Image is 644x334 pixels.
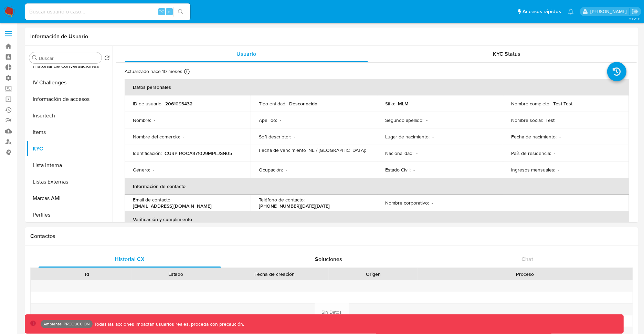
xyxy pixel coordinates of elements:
span: ⌥ [159,8,164,15]
p: - [154,117,155,123]
p: País de residencia : [511,150,551,156]
p: Ambiente: PRODUCCIÓN [43,323,90,325]
p: Género : [133,167,150,173]
p: - [280,117,281,123]
button: Perfiles [27,207,113,223]
button: search-icon [173,7,188,17]
p: Soft descriptor : [259,134,291,140]
p: [EMAIL_ADDRESS][DOMAIN_NAME] [133,203,212,209]
p: - [559,134,561,140]
span: Historial CX [115,255,145,263]
span: Chat [522,255,534,263]
button: Buscar [32,55,38,61]
th: Información de contacto [125,178,629,195]
p: Nombre del comercio : [133,134,180,140]
button: Información de accesos [27,91,113,107]
p: Fecha de vencimiento INE / [GEOGRAPHIC_DATA] : [259,147,366,153]
p: Test Test [553,101,572,107]
p: - [432,134,434,140]
p: - [432,200,433,206]
button: Marcas AML [27,190,113,207]
div: Fecha de creación [225,271,324,278]
p: Nombre : [133,117,151,123]
p: Actualizado hace 10 meses [125,68,182,75]
p: - [153,167,154,173]
p: - [183,134,184,140]
button: KYC [27,140,113,157]
p: [PHONE_NUMBER][DATE][DATE] [259,203,330,209]
p: Test [546,117,555,123]
a: Notificaciones [568,9,574,14]
p: MLM [398,101,409,107]
input: Buscar [39,55,99,61]
p: Todas las acciones impactan usuarios reales, proceda con precaución. [93,321,244,327]
input: Buscar usuario o caso... [25,7,190,16]
a: Salir [632,8,639,15]
p: - [416,150,418,156]
button: Volver al orden por defecto [104,55,110,63]
p: Teléfono de contacto : [259,197,305,203]
p: Identificación : [133,150,162,156]
p: - [413,167,415,173]
p: Nombre completo : [511,101,550,107]
button: Listas Externas [27,174,113,190]
button: Lista Interna [27,157,113,174]
p: ID de usuario : [133,101,162,107]
span: s [168,8,170,15]
h1: Información de Usuario [30,33,88,40]
p: - [558,167,559,173]
p: Fecha de nacimiento : [511,134,557,140]
p: Email de contacto : [133,197,171,203]
button: IV Challenges [27,74,113,91]
p: Tipo entidad : [259,101,286,107]
p: david.garay@mercadolibre.com.co [590,8,629,15]
p: - [286,167,287,173]
p: Nombre social : [511,117,543,123]
p: Ocupación : [259,167,283,173]
p: Sitio : [385,101,395,107]
button: Insurtech [27,107,113,124]
p: Apellido : [259,117,277,123]
p: Nacionalidad : [385,150,413,156]
p: Nombre corporativo : [385,200,429,206]
span: Accesos rápidos [522,8,561,15]
p: 2061093432 [165,101,192,107]
div: Id [47,271,127,278]
button: Historial de conversaciones [27,58,113,74]
p: Ingresos mensuales : [511,167,555,173]
th: Verificación y cumplimiento [125,211,629,228]
p: Desconocido [289,101,317,107]
th: Datos personales [125,79,629,95]
span: Soluciones [315,255,342,263]
span: KYC Status [493,50,520,58]
p: Segundo apellido : [385,117,423,123]
span: Usuario [237,50,256,58]
div: Origen [334,271,413,278]
h1: Contactos [30,233,633,240]
button: Items [27,124,113,140]
p: Lugar de nacimiento : [385,134,430,140]
p: - [426,117,427,123]
div: Proceso [422,271,628,278]
p: CURP ROCA971029MPLJSN05 [165,150,232,156]
p: - [260,153,262,159]
p: - [294,134,295,140]
div: Estado [136,271,215,278]
p: Estado Civil : [385,167,411,173]
p: - [554,150,555,156]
